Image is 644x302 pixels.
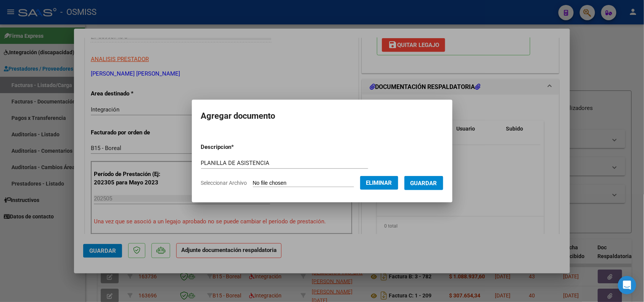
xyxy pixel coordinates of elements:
[201,180,247,186] span: Seleccionar Archivo
[360,176,398,190] button: Eliminar
[366,179,392,186] span: Eliminar
[618,276,636,294] div: Open Intercom Messenger
[201,109,443,123] h2: Agregar documento
[404,176,443,190] button: Guardar
[201,143,274,152] p: Descripcion
[411,180,437,187] span: Guardar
